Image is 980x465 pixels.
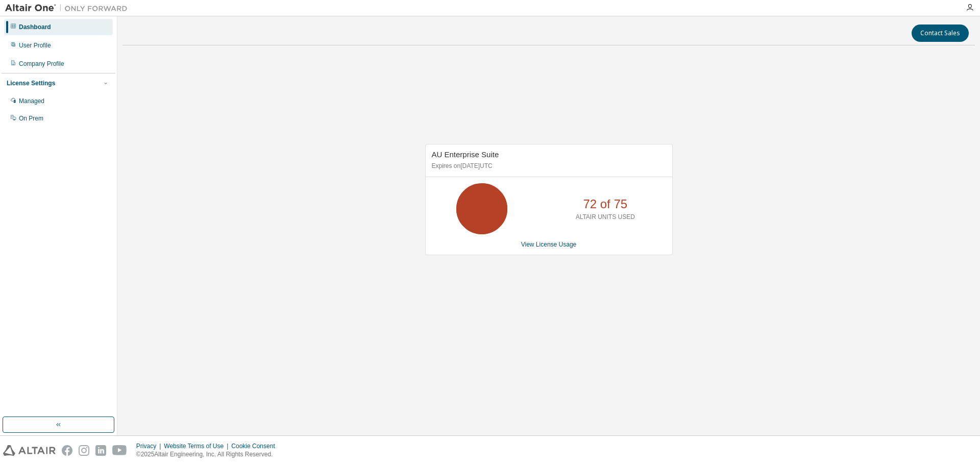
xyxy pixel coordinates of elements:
a: View License Usage [521,241,577,248]
div: User Profile [19,41,51,50]
div: License Settings [7,79,55,87]
p: 72 of 75 [583,195,627,213]
img: linkedin.svg [95,445,106,456]
img: altair_logo.svg [3,445,56,456]
p: Expires on [DATE] UTC [432,162,664,170]
div: Managed [19,97,44,105]
p: ALTAIR UNITS USED [576,213,635,222]
img: instagram.svg [79,445,89,456]
div: Company Profile [19,60,64,68]
img: Altair One [5,3,133,13]
p: © 2025 Altair Engineering, Inc. All Rights Reserved. [136,450,281,459]
div: Dashboard [19,23,51,31]
div: Privacy [136,442,164,450]
img: youtube.svg [112,445,127,456]
img: facebook.svg [62,445,72,456]
div: Cookie Consent [231,442,281,450]
div: On Prem [19,114,43,123]
div: Website Terms of Use [164,442,231,450]
span: AU Enterprise Suite [432,150,499,159]
button: Contact Sales [912,25,969,42]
